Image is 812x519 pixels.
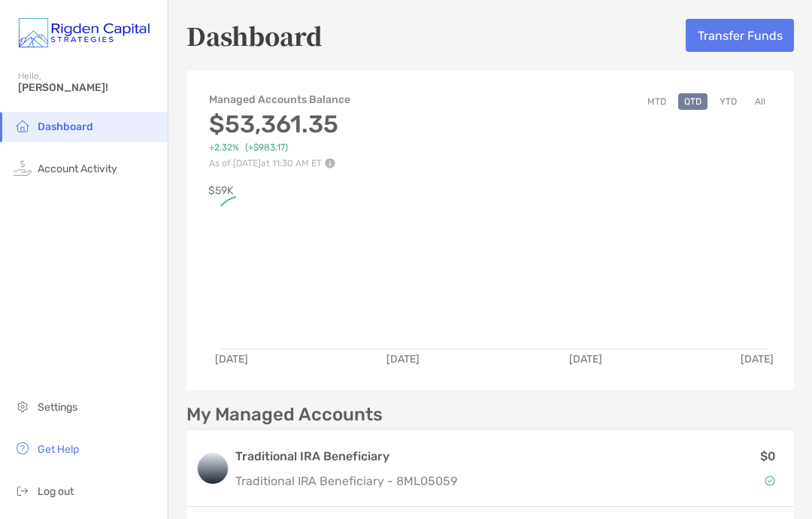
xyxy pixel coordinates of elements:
img: logout icon [14,481,32,499]
img: get-help icon [14,439,32,457]
img: household icon [14,117,32,135]
p: As of [DATE] at 11:30 AM ET [209,158,352,168]
button: All [749,93,771,110]
button: QTD [678,93,707,110]
text: [DATE] [569,353,602,366]
h5: Dashboard [186,18,323,53]
text: [DATE] [386,353,420,366]
h4: Managed Accounts Balance [209,93,352,106]
span: +2.32% [209,142,239,153]
img: Performance Info [325,158,335,168]
p: Traditional IRA Beneficiary - 8ML05059 [235,472,457,490]
p: $0 [760,447,776,466]
h3: $53,361.35 [209,110,352,138]
h3: Traditional IRA Beneficiary [235,448,457,466]
img: activity icon [14,159,32,177]
text: [DATE] [215,353,248,366]
span: Get Help [38,443,79,456]
span: Settings [38,401,77,414]
text: $59K [208,184,234,197]
img: settings icon [14,397,32,415]
img: Zoe Logo [18,6,150,60]
button: YTD [714,93,743,110]
span: Log out [38,485,74,498]
span: [PERSON_NAME]! [18,81,159,94]
img: Account Status icon [765,475,775,486]
span: Dashboard [38,120,93,133]
button: MTD [641,93,672,110]
img: logo account [198,454,228,484]
text: [DATE] [741,353,774,366]
span: ( +$983.17 ) [245,142,288,153]
span: Account Activity [38,162,117,175]
p: My Managed Accounts [186,405,383,424]
button: Transfer Funds [686,19,794,52]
